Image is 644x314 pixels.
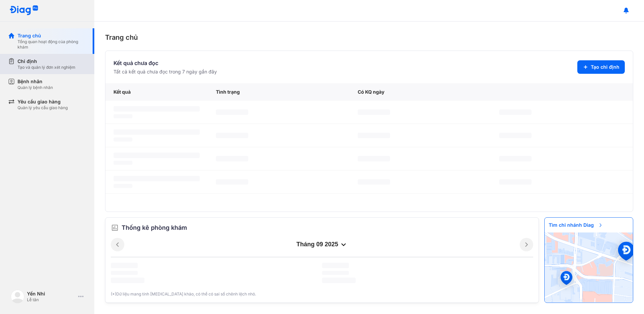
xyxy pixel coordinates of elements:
div: Yến Nhi [27,290,75,297]
div: Tất cả kết quả chưa đọc trong 7 ngày gần đây [114,68,217,75]
span: ‌ [322,263,349,268]
span: ‌ [114,114,132,118]
span: ‌ [322,271,349,275]
span: ‌ [322,278,356,283]
span: ‌ [216,133,248,138]
span: ‌ [358,109,390,115]
span: ‌ [216,156,248,161]
span: ‌ [216,109,248,115]
div: Tổng quan hoạt động của phòng khám [18,39,86,50]
span: ‌ [499,156,532,161]
span: Tìm chi nhánh Diag [545,218,607,232]
div: Trang chủ [18,32,86,39]
span: ‌ [114,161,132,165]
div: tháng 09 2025 [124,241,520,249]
span: ‌ [358,179,390,185]
span: ‌ [111,278,144,283]
span: ‌ [114,184,132,188]
div: Yêu cầu giao hàng [18,98,68,105]
span: ‌ [358,156,390,161]
span: ‌ [499,179,532,185]
div: Lễ tân [27,297,75,303]
div: Tạo và quản lý đơn xét nghiệm [18,65,75,70]
span: ‌ [111,263,138,268]
span: ‌ [114,106,200,112]
span: ‌ [114,176,200,181]
span: ‌ [114,153,200,158]
div: Kết quả chưa đọc [114,59,217,67]
img: order.5a6da16c.svg [111,224,119,232]
div: Kết quả [105,83,208,101]
img: logo [11,290,24,303]
span: ‌ [499,109,532,115]
div: Bệnh nhân [18,78,53,85]
span: Tạo chỉ định [591,64,619,70]
div: Quản lý bệnh nhân [18,85,53,90]
div: Tình trạng [208,83,350,101]
span: ‌ [114,129,200,135]
div: (*)Dữ liệu mang tính [MEDICAL_DATA] khảo, có thể có sai số chênh lệch nhỏ. [111,291,533,297]
span: ‌ [499,133,532,138]
img: logo [9,5,38,16]
div: Có KQ ngày [350,83,491,101]
div: Chỉ định [18,58,75,65]
button: Tạo chỉ định [577,60,625,74]
span: ‌ [111,271,138,275]
span: ‌ [358,133,390,138]
div: Trang chủ [105,32,633,42]
span: Thống kê phòng khám [122,223,187,232]
span: ‌ [114,137,132,142]
span: ‌ [216,179,248,185]
div: Quản lý yêu cầu giao hàng [18,105,68,111]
